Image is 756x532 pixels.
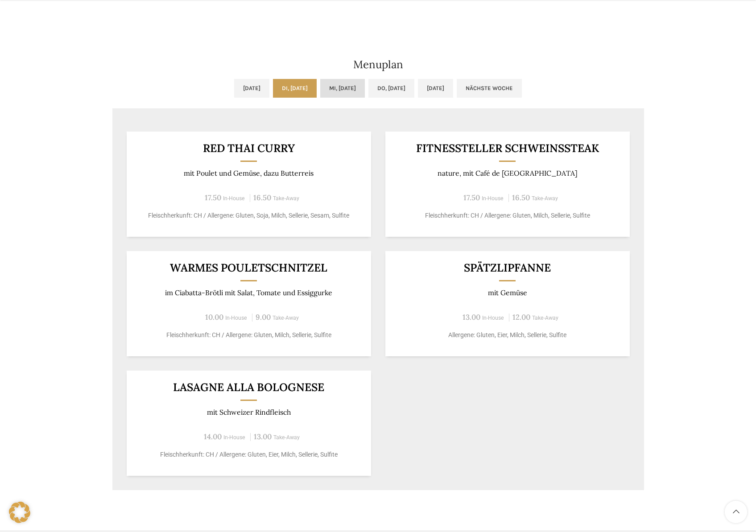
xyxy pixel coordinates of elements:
[137,143,360,154] h3: Red Thai Curry
[418,79,453,98] a: [DATE]
[463,312,480,322] span: 13.00
[396,262,619,273] h3: Spätzlipfanne
[223,195,245,202] span: In-House
[225,315,247,321] span: In-House
[368,79,414,98] a: Do, [DATE]
[234,79,269,98] a: [DATE]
[254,432,272,441] span: 13.00
[396,211,619,220] p: Fleischherkunft: CH / Allergene: Gluten, Milch, Sellerie, Sulfite
[396,330,619,340] p: Allergene: Gluten, Eier, Milch, Sellerie, Sulfite
[223,434,245,441] span: In-House
[273,79,317,98] a: Di, [DATE]
[253,193,271,202] span: 16.50
[396,289,619,297] p: mit Gemüse
[137,211,360,220] p: Fleischherkunft: CH / Allergene: Gluten, Soja, Milch, Sellerie, Sesam, Sulfite
[512,193,530,202] span: 16.50
[320,79,365,98] a: Mi, [DATE]
[273,315,299,321] span: Take-Away
[457,79,522,98] a: Nächste Woche
[205,312,223,322] span: 10.00
[482,195,504,202] span: In-House
[137,450,360,459] p: Fleischherkunft: CH / Allergene: Gluten, Eier, Milch, Sellerie, Sulfite
[137,408,360,417] p: mit Schweizer Rindfleisch
[273,195,299,202] span: Take-Away
[137,169,360,177] p: mit Poulet und Gemüse, dazu Butterreis
[725,501,747,523] a: Scroll to top button
[396,169,619,177] p: nature, mit Café de [GEOGRAPHIC_DATA]
[532,195,558,202] span: Take-Away
[137,330,360,340] p: Fleischherkunft: CH / Allergene: Gluten, Milch, Sellerie, Sulfite
[256,312,271,322] span: 9.00
[112,59,644,70] h2: Menuplan
[137,262,360,273] h3: Warmes Pouletschnitzel
[482,315,504,321] span: In-House
[463,193,480,202] span: 17.50
[204,432,222,441] span: 14.00
[137,382,360,393] h3: Lasagne alla Bolognese
[512,312,530,322] span: 12.00
[273,434,300,441] span: Take-Away
[396,143,619,154] h3: Fitnessteller Schweinssteak
[532,315,558,321] span: Take-Away
[137,289,360,297] p: im Ciabatta-Brötli mit Salat, Tomate und Essiggurke
[205,193,221,202] span: 17.50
